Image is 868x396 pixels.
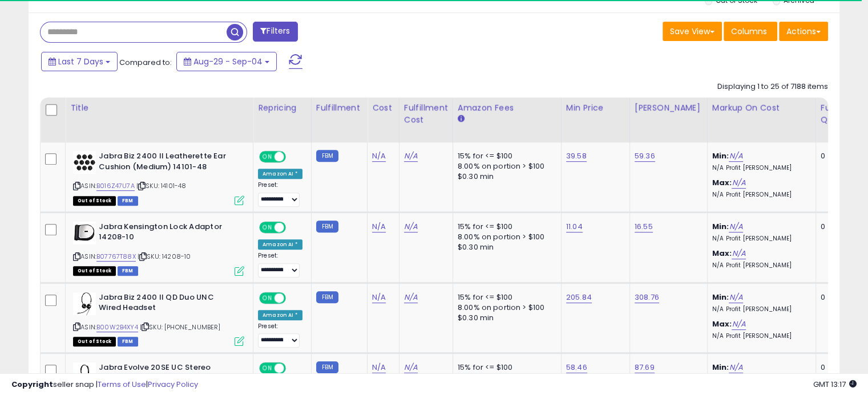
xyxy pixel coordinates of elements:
[813,379,857,390] span: 2025-09-12 13:17 GMT
[284,293,302,303] span: OFF
[458,292,552,303] div: 15% for <= $100
[258,169,302,179] div: Amazon AI *
[458,151,552,161] div: 15% for <= $100
[566,102,625,114] div: Min Price
[707,97,815,142] th: The percentage added to the cost of goods (COGS) that forms the calculator for Min & Max prices.
[73,362,96,385] img: 31VsGA497AL._SL40_.jpg
[458,161,552,172] div: 8.00% on portion > $100
[253,22,297,42] button: Filters
[712,102,811,114] div: Markup on Cost
[372,362,386,373] a: N/A
[148,379,198,390] a: Privacy Policy
[99,362,237,376] b: Jabra Evolve 20SE UC Stereo
[258,252,302,277] div: Preset:
[136,181,187,190] span: | SKU: 14101-48
[729,292,742,303] a: N/A
[316,102,362,114] div: Fulfillment
[118,266,138,276] span: FBM
[404,102,448,126] div: Fulfillment Cost
[372,221,386,232] a: N/A
[284,222,302,232] span: OFF
[458,222,552,232] div: 15% for <= $100
[73,292,96,315] img: 4161smxiOxL._SL40_.jpg
[717,81,828,92] div: Displaying 1 to 25 of 7188 items
[821,102,860,126] div: Fulfillable Quantity
[732,248,745,259] a: N/A
[458,303,552,313] div: 8.00% on portion > $100
[566,292,592,303] a: 205.84
[712,150,729,161] b: Min:
[260,293,274,303] span: ON
[316,150,338,162] small: FBM
[176,52,277,71] button: Aug-29 - Sep-04
[732,177,745,189] a: N/A
[458,313,552,323] div: $0.30 min
[779,22,828,41] button: Actions
[260,152,274,162] span: ON
[258,102,306,114] div: Repricing
[731,26,767,37] span: Columns
[73,337,116,346] span: All listings that are currently out of stock and unavailable for purchase on Amazon
[635,292,659,303] a: 308.76
[193,56,263,67] span: Aug-29 - Sep-04
[258,181,302,207] div: Preset:
[258,322,302,348] div: Preset:
[458,102,556,114] div: Amazon Fees
[712,248,732,259] b: Max:
[258,310,302,320] div: Amazon AI *
[458,232,552,242] div: 8.00% on portion > $100
[712,221,729,232] b: Min:
[99,222,237,246] b: Jabra Kensington Lock Adaptor 14208-10
[404,292,418,303] a: N/A
[712,319,732,329] b: Max:
[712,362,729,373] b: Min:
[712,177,732,188] b: Max:
[712,262,807,270] p: N/A Profit [PERSON_NAME]
[96,252,136,262] a: B07767T88X
[635,221,653,232] a: 16.55
[635,102,703,114] div: [PERSON_NAME]
[458,362,552,373] div: 15% for <= $100
[712,235,807,243] p: N/A Profit [PERSON_NAME]
[73,222,244,275] div: ASIN:
[119,57,172,68] span: Compared to:
[635,362,655,373] a: 87.69
[99,151,237,175] b: Jabra Biz 2400 II Leatherette Ear Cushion (Medium) 14101-48
[98,379,146,390] a: Terms of Use
[140,322,221,332] span: | SKU: [PHONE_NUMBER]
[566,362,587,373] a: 58.46
[372,292,386,303] a: N/A
[58,56,103,67] span: Last 7 Days
[260,222,274,232] span: ON
[73,151,244,204] div: ASIN:
[821,292,856,303] div: 0
[712,191,807,199] p: N/A Profit [PERSON_NAME]
[372,150,386,162] a: N/A
[663,22,722,41] button: Save View
[73,266,116,276] span: All listings that are currently out of stock and unavailable for purchase on Amazon
[70,102,248,114] div: Title
[712,292,729,303] b: Min:
[729,362,742,373] a: N/A
[458,114,465,124] small: Amazon Fees.
[372,102,394,114] div: Cost
[73,196,116,206] span: All listings that are currently out of stock and unavailable for purchase on Amazon
[404,150,418,162] a: N/A
[821,362,856,373] div: 0
[96,322,138,332] a: B00W2B4XY4
[729,221,742,232] a: N/A
[724,22,777,41] button: Columns
[316,361,338,373] small: FBM
[458,172,552,182] div: $0.30 min
[712,164,807,172] p: N/A Profit [PERSON_NAME]
[566,150,587,162] a: 39.58
[258,239,302,250] div: Amazon AI *
[732,319,745,330] a: N/A
[73,222,96,244] img: 31uIcAzbQoL._SL40_.jpg
[316,221,338,232] small: FBM
[11,379,53,390] strong: Copyright
[41,52,118,71] button: Last 7 Days
[821,222,856,232] div: 0
[73,292,244,345] div: ASIN:
[712,305,807,313] p: N/A Profit [PERSON_NAME]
